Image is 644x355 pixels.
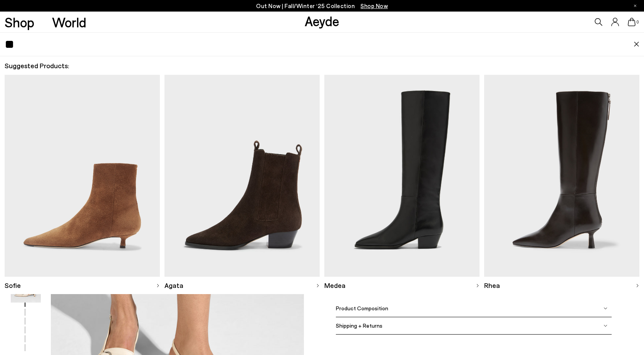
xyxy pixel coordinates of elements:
span: Medea [324,281,345,290]
img: svg%3E [604,306,607,310]
img: close.svg [634,42,640,47]
img: Descriptive text [324,75,480,277]
img: svg%3E [476,284,480,288]
a: Rhea [484,277,640,294]
img: Descriptive text [164,75,320,277]
span: Sofie [5,281,21,290]
img: svg%3E [636,284,639,288]
a: Medea [324,277,480,294]
span: 0 [636,20,639,24]
span: Rhea [484,281,500,290]
a: Agata [164,277,320,294]
a: Shop [5,15,34,29]
img: Descriptive text [5,75,160,277]
img: svg%3E [604,324,607,328]
a: 0 [628,18,636,26]
img: Descriptive text [484,75,640,277]
img: svg%3E [156,284,160,288]
p: Out Now | Fall/Winter ‘25 Collection [256,1,388,11]
span: Product Composition [336,305,388,311]
a: Aeyde [305,13,339,29]
span: Navigate to /collections/new-in [361,2,388,9]
span: Agata [164,281,183,290]
h2: Suggested Products: [5,61,640,71]
img: svg%3E [316,284,320,288]
span: Shipping + Returns [336,322,382,329]
a: Sofie [5,277,160,294]
a: World [52,15,86,29]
